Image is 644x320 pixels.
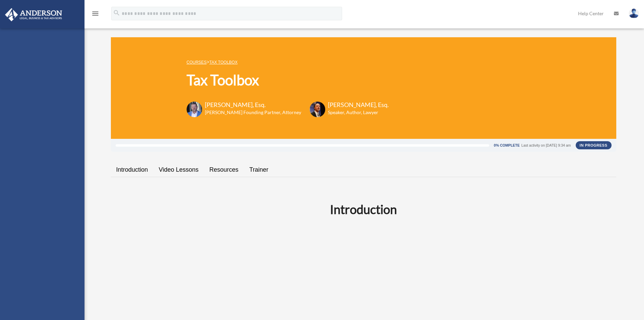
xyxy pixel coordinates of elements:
[3,8,64,21] img: Anderson Advisors Platinum Portal
[187,58,389,66] p: >
[187,70,389,90] h1: Tax Toolbox
[91,12,99,18] a: menu
[187,60,207,65] a: COURSES
[205,101,301,109] h3: [PERSON_NAME], Esq.
[205,109,301,116] h6: [PERSON_NAME] Founding Partner, Attorney
[209,60,237,65] a: Tax Toolbox
[328,101,389,109] h3: [PERSON_NAME], Esq.
[91,9,99,18] i: menu
[494,144,520,147] div: 0% Complete
[328,109,380,116] h6: Speaker, Author, Lawyer
[310,102,325,117] img: Scott-Estill-Headshot.png
[204,160,244,179] a: Resources
[576,141,612,149] div: In Progress
[153,160,204,179] a: Video Lessons
[115,201,612,218] h2: Introduction
[113,9,120,17] i: search
[521,144,571,147] div: Last activity on [DATE] 9:34 am
[111,160,153,179] a: Introduction
[629,8,639,18] img: User Pic
[244,160,273,179] a: Trainer
[187,102,202,117] img: Toby-circle-head.png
